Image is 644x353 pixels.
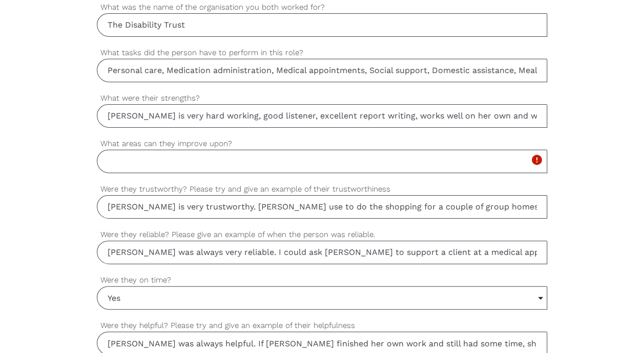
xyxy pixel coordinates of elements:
label: Were they trustworthy? Please try and give an example of their trustworthiness [97,183,548,195]
label: What were their strengths? [97,92,548,104]
i: error [531,154,543,166]
label: Were they helpful? Please try and give an example of their helpfulness [97,320,548,332]
label: Were they reliable? Please give an example of when the person was reliable. [97,229,548,241]
label: What was the name of the organisation you both worked for? [97,2,548,13]
label: Were they on time? [97,274,548,286]
label: What tasks did the person have to perform in this role? [97,47,548,59]
label: What areas can they improve upon? [97,138,548,150]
